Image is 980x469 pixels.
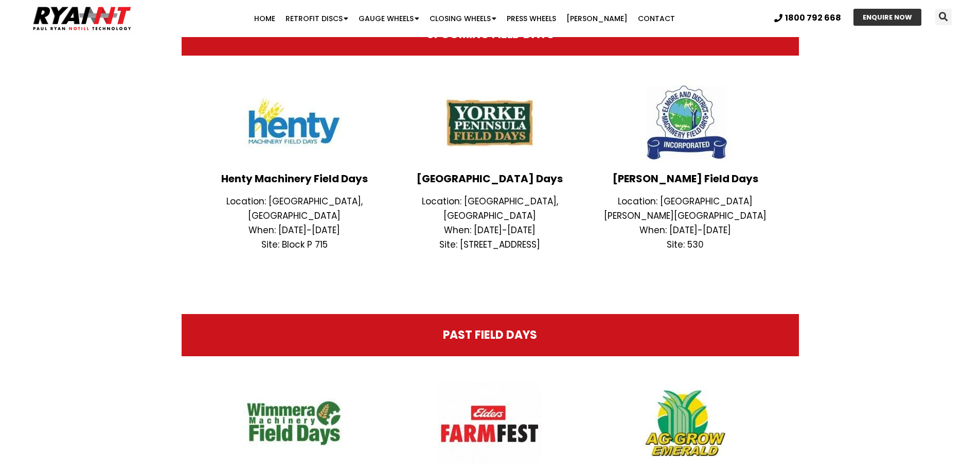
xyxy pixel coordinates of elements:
[202,173,387,184] h3: Henty Machinery Field Days
[397,223,582,237] p: When: [DATE]-[DATE]
[202,237,387,252] p: Site: Block P 715
[353,8,424,29] a: Gauge Wheels
[202,329,778,341] h2: PAST FIELD DAYS
[280,8,353,29] a: Retrofit Discs
[31,3,134,34] img: Ryan NT logo
[593,194,778,223] p: Location: [GEOGRAPHIC_DATA][PERSON_NAME][GEOGRAPHIC_DATA]
[785,14,841,22] span: 1800 792 668
[438,81,541,163] img: YorkePeninsula-FieldDays
[424,8,502,29] a: Closing Wheels
[593,223,778,237] p: When: [DATE]-[DATE]
[502,8,561,29] a: Press Wheels
[863,14,912,21] span: ENQUIRE NOW
[249,8,280,29] a: Home
[202,223,387,237] p: When: [DATE]-[DATE]
[397,194,582,223] p: Location: [GEOGRAPHIC_DATA], [GEOGRAPHIC_DATA]
[593,237,778,252] p: Site: 530
[202,194,387,223] p: Location: [GEOGRAPHIC_DATA], [GEOGRAPHIC_DATA]
[243,382,346,464] img: Wimmera Field Days Logo
[243,81,346,163] img: Henty Field Days Logo
[190,8,739,29] nav: Menu
[774,14,841,22] a: 1800 792 668
[438,382,541,464] img: Elders FarmFest Logo
[202,29,778,40] h2: UPCOMING FIELD DAYS
[853,9,921,26] a: ENQUIRE NOW
[935,9,952,25] div: Search
[633,8,680,29] a: Contact
[593,173,778,184] h3: [PERSON_NAME] Field Days
[397,237,582,252] p: Site: [STREET_ADDRESS]
[561,8,633,29] a: [PERSON_NAME]
[634,382,737,464] img: Ag-Grow Field Days Logo
[634,81,737,163] img: Elmore Field Days Logo
[397,173,582,184] h3: [GEOGRAPHIC_DATA] Days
